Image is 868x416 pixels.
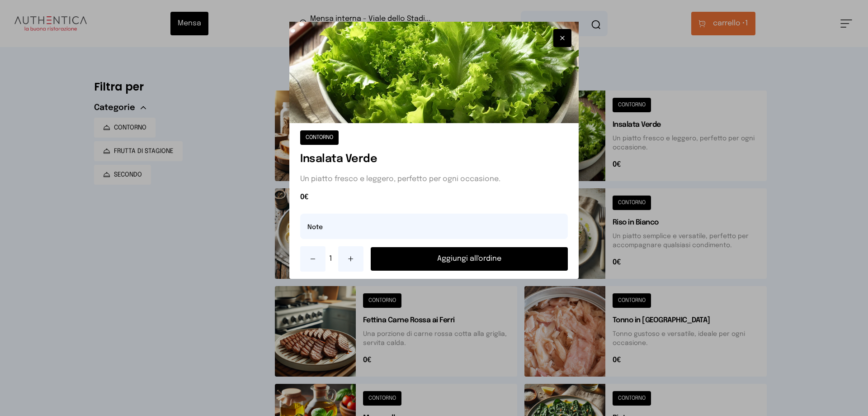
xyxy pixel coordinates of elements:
img: Insalata Verde [289,22,579,123]
span: 1 [329,253,335,264]
p: Un piatto fresco e leggero, perfetto per ogni occasione. [300,174,568,185]
h1: Insalata Verde [300,152,568,167]
span: 0€ [300,192,568,203]
button: Aggiungi all'ordine [371,247,568,271]
button: CONTORNO [300,130,339,145]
